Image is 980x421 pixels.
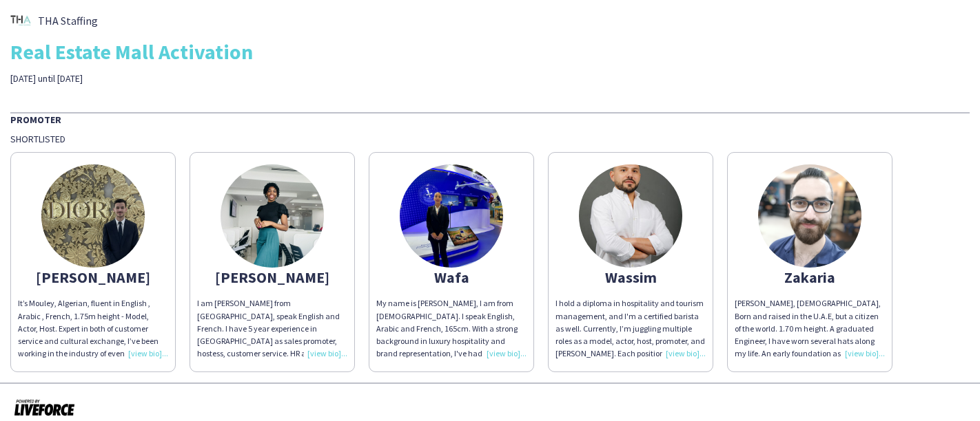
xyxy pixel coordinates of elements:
[41,164,145,268] img: thumb-3bc32bde-0ba8-4097-96f1-7d0f89158eae.jpg
[376,297,527,360] div: My name is [PERSON_NAME], I am from [DEMOGRAPHIC_DATA]. I speak English, Arabic and French, 165cm...
[18,271,168,283] div: [PERSON_NAME]
[10,133,970,145] div: Shortlisted
[10,10,31,31] img: thumb-4ca7131c-c0b9-42be-a45b-360b8261710b.png
[10,41,970,62] div: Real Estate Mall Activation
[38,14,98,27] span: THA Staffing
[555,271,706,283] div: Wassim
[735,271,885,283] div: Zakaria
[735,297,885,360] div: [PERSON_NAME], [DEMOGRAPHIC_DATA], Born and raised in the U.A.E, but a citizen of the world. 1.70...
[10,72,346,85] div: [DATE] until [DATE]
[197,271,347,283] div: [PERSON_NAME]
[14,398,75,417] img: Powered by Liveforce
[579,164,682,268] img: thumb-6798d320819e9.jpg
[10,112,970,126] div: Promoter
[221,164,324,268] img: thumb-bfbea908-42c4-42b2-9c73-b2e3ffba8927.jpg
[555,297,706,360] div: I hold a diploma in hospitality and tourism management, and I'm a certified barista as well. Curr...
[376,271,527,283] div: Wafa
[758,164,861,268] img: thumb-6446bed8e0949.png
[18,297,168,360] div: It’s Mouley, Algerian, fluent in English , Arabic , French, 1.75m height - Model, Actor, Host. Ex...
[400,164,503,268] img: thumb-167704308163f5a58925fc2.jpeg
[197,297,347,360] div: I am [PERSON_NAME] from [GEOGRAPHIC_DATA], speak English and French. I have 5 year experience in ...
